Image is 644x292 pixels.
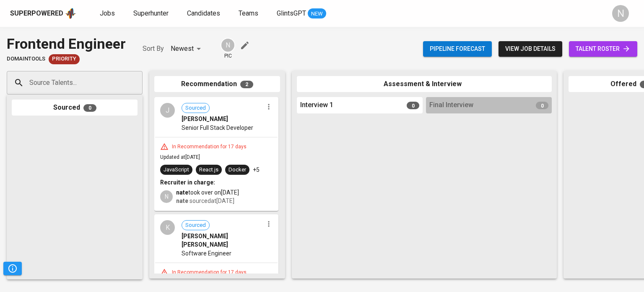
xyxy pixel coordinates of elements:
[569,41,637,57] a: talent roster
[576,44,631,54] span: talent roster
[182,249,231,258] span: Software Engineer
[182,232,263,249] span: [PERSON_NAME] [PERSON_NAME]
[10,9,63,18] div: Superpowered
[239,8,260,19] a: Teams
[176,197,234,204] span: sourced at [DATE]
[133,8,170,19] a: Superhunter
[221,38,235,53] div: N
[182,221,209,229] span: Sourced
[429,100,473,110] span: Final Interview
[182,115,228,123] span: [PERSON_NAME]
[182,104,209,112] span: Sourced
[160,220,175,235] div: K
[100,9,115,17] span: Jobs
[7,55,45,63] span: DomainTools
[240,81,253,88] span: 2
[154,97,278,211] div: JSourced[PERSON_NAME]Senior Full Stack DeveloperIn Recommendation for 17 daysUpdated at[DATE]Java...
[3,262,22,275] button: Pipeline Triggers
[12,100,138,116] div: Sourced
[239,9,258,17] span: Teams
[199,166,218,174] div: React.js
[138,82,140,84] button: Open
[154,76,280,92] div: Recommendation
[160,179,215,186] b: Recruiter in charge:
[100,8,117,19] a: Jobs
[187,8,222,19] a: Candidates
[83,104,96,112] span: 0
[612,5,629,22] div: N
[277,9,306,17] span: GlintsGPT
[499,41,562,57] button: view job details
[176,197,188,204] b: nate
[430,44,485,54] span: Pipeline forecast
[171,41,204,57] div: Newest
[164,166,189,174] div: JavaScript
[10,7,76,20] a: Superpoweredapp logo
[143,44,164,54] p: Sort By
[229,166,246,174] div: Docker
[221,38,235,60] div: pic
[176,189,188,196] b: nate
[423,41,492,57] button: Pipeline forecast
[160,190,173,203] div: N
[182,124,253,132] span: Senior Full Stack Developer
[49,54,80,64] div: New Job received from Demand Team
[49,55,80,63] span: Priority
[65,7,76,20] img: app logo
[169,269,250,276] div: In Recommendation for 17 days
[277,8,326,19] a: GlintsGPT NEW
[160,103,175,118] div: J
[133,9,169,17] span: Superhunter
[505,44,556,54] span: view job details
[176,188,239,197] span: took over on [DATE]
[169,143,250,150] div: In Recommendation for 17 days
[407,102,419,109] span: 0
[536,102,548,109] span: 0
[253,166,260,174] p: +5
[7,34,126,54] div: Frontend Engineer
[297,76,552,92] div: Assessment & Interview
[308,10,326,18] span: NEW
[300,100,333,110] span: Interview 1
[160,154,200,160] span: Updated at [DATE]
[187,9,220,17] span: Candidates
[171,44,194,54] p: Newest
